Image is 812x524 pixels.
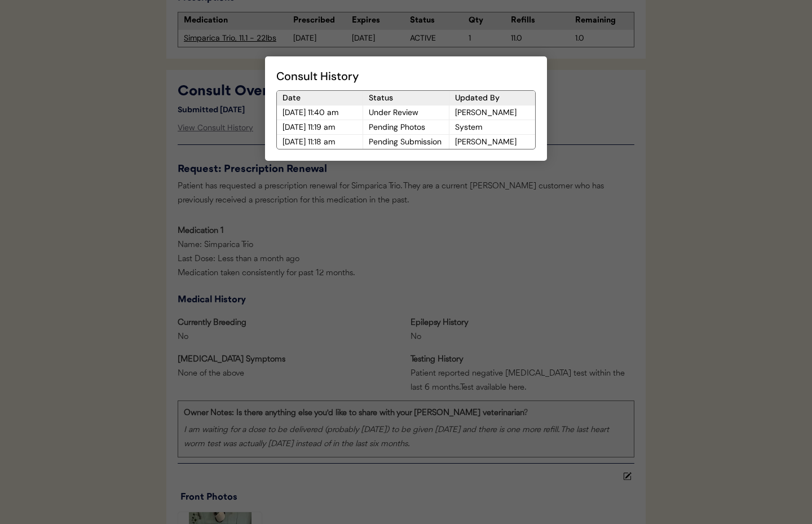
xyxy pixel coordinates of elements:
div: [DATE] 11:40 am [277,105,363,120]
div: [PERSON_NAME] [449,135,535,149]
div: Status [363,91,449,105]
div: [DATE] 11:18 am [277,135,363,149]
div: Pending Submission [363,135,449,149]
div: Under Review [363,105,449,120]
div: Date [277,91,363,105]
div: System [449,120,535,134]
div: Pending Photos [363,120,449,134]
div: Updated By [449,91,535,105]
div: [PERSON_NAME] [449,105,535,120]
div: [DATE] 11:19 am [277,120,363,134]
div: Consult History [276,68,536,85]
